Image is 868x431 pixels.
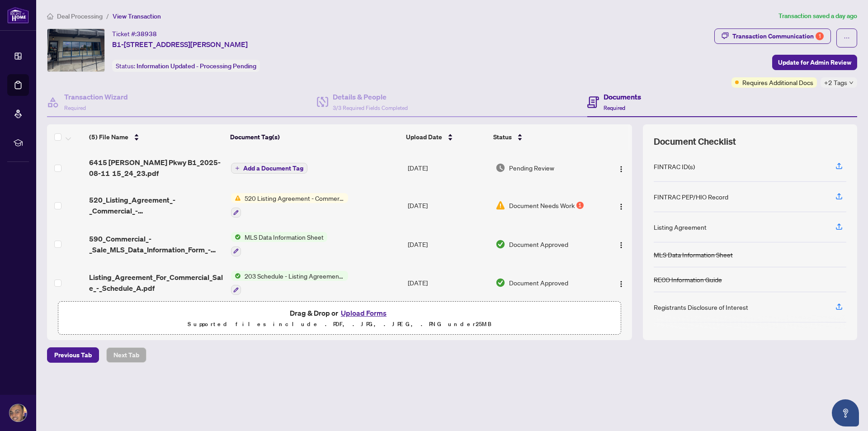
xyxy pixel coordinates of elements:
span: Drag & Drop or [290,307,389,319]
img: Status Icon [231,271,241,281]
h4: Documents [604,91,641,102]
button: Add a Document Tag [231,162,307,174]
button: Status IconMLS Data Information Sheet [231,232,327,256]
span: ellipsis [844,35,850,41]
span: Document Approved [509,278,568,288]
span: (5) File Name [89,132,128,142]
button: Logo [614,237,628,251]
button: Add a Document Tag [231,163,307,174]
img: Document Status [495,200,505,210]
div: Ticket #: [112,28,157,39]
img: Logo [618,203,625,210]
span: Status [493,132,512,142]
img: Status Icon [231,232,241,242]
div: Registrants Disclosure of Interest [654,302,748,312]
span: Required [64,104,86,111]
button: Update for Admin Review [772,55,857,70]
span: 6415 [PERSON_NAME] Pkwy B1_2025-08-11 15_24_23.pdf [89,157,223,179]
button: Logo [614,275,628,290]
span: Document Checklist [654,135,736,148]
td: [DATE] [404,186,492,225]
img: Logo [618,242,625,249]
div: RECO Information Guide [654,275,722,284]
th: Upload Date [402,124,490,150]
img: Profile Icon [9,404,27,422]
th: Document Tag(s) [226,124,403,150]
span: Document Approved [509,239,568,249]
span: Drag & Drop orUpload FormsSupported files include .PDF, .JPG, .JPEG, .PNG under25MB [58,302,621,335]
span: Upload Date [406,132,442,142]
div: Status: [112,60,260,72]
article: Transaction saved a day ago [778,11,857,21]
span: Required [604,104,625,111]
span: Listing_Agreement_For_Commercial_Sale_-_Schedule_A.pdf [89,272,223,294]
span: Information Updated - Processing Pending [137,62,256,70]
span: 520_Listing_Agreement_-_Commercial_-_Seller_Rep_Agreement_-_Authority_to_Offer_for_Sale_-_PropTx-... [89,194,223,216]
span: 3/3 Required Fields Completed [333,104,408,111]
span: 38938 [137,30,157,38]
img: Document Status [495,163,505,173]
img: Logo [618,280,625,288]
span: +2 Tags [824,77,847,88]
button: Previous Tab [47,347,99,363]
li: / [106,11,109,21]
img: Status Icon [231,193,241,203]
p: Supported files include .PDF, .JPG, .JPEG, .PNG under 25 MB [64,319,615,330]
th: Status [490,124,599,150]
img: Document Status [495,239,505,249]
span: Deal Processing [57,12,103,20]
button: Open asap [832,399,859,426]
span: MLS Data Information Sheet [241,232,327,242]
div: FINTRAC PEP/HIO Record [654,192,728,202]
span: 520 Listing Agreement - Commercial - Seller Representation Agreement Authority to Offer for Sale [241,193,348,203]
button: Next Tab [106,347,146,363]
span: plus [235,166,240,171]
div: FINTRAC ID(s) [654,161,695,171]
div: 1 [816,32,824,40]
td: [DATE] [404,150,492,186]
img: Logo [618,166,625,173]
div: MLS Data Information Sheet [654,250,733,260]
div: 1 [576,202,584,209]
td: [DATE] [404,225,492,264]
span: Document Needs Work [509,200,575,210]
button: Upload Forms [338,307,389,319]
img: Document Status [495,278,505,288]
span: Update for Admin Review [778,55,851,70]
span: Add a Document Tag [243,165,303,171]
h4: Details & People [333,91,408,102]
span: 203 Schedule - Listing Agreement Authority to Offer for Sale [241,271,348,281]
button: Transaction Communication1 [714,28,831,44]
span: home [47,13,53,19]
span: B1-[STREET_ADDRESS][PERSON_NAME] [112,39,248,50]
button: Logo [614,161,628,175]
div: Listing Agreement [654,222,707,232]
th: (5) File Name [85,124,226,150]
div: Transaction Communication [732,29,824,43]
td: [DATE] [404,264,492,303]
img: IMG-W12213688_1.jpg [47,29,104,71]
span: 590_Commercial_-_Sale_MLS_Data_Information_Form_-_PropTx-[PERSON_NAME].pdf [89,233,223,255]
button: Status Icon203 Schedule - Listing Agreement Authority to Offer for Sale [231,271,348,295]
span: Pending Review [509,163,554,173]
span: down [849,81,854,85]
span: View Transaction [113,12,161,20]
h4: Transaction Wizard [64,91,128,102]
span: Previous Tab [54,348,92,362]
button: Logo [614,198,628,213]
span: Requires Additional Docs [742,77,813,87]
img: logo [7,7,29,24]
button: Status Icon520 Listing Agreement - Commercial - Seller Representation Agreement Authority to Offe... [231,193,348,218]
